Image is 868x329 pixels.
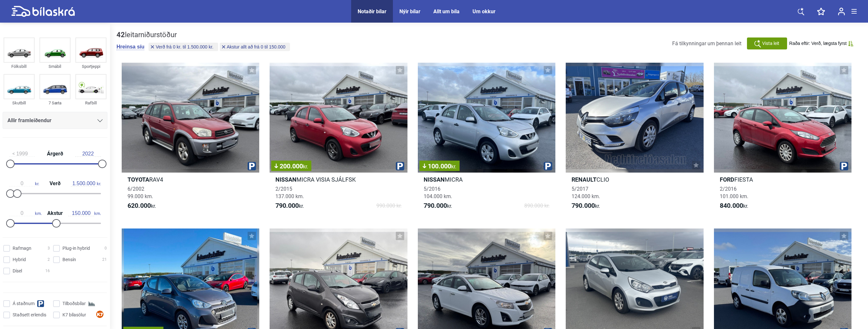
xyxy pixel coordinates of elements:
b: Toyota [128,176,149,183]
span: Verð frá 0 kr. til 1.500.000 kr. [156,45,213,49]
b: 790.000 [572,202,595,209]
span: kr. [128,202,156,210]
div: 7 Sæta [39,99,71,107]
div: Fólksbíll [4,63,35,70]
b: 42 [117,31,125,39]
span: Akstur allt að frá 0 til 150.000 [227,45,285,49]
a: Um okkur [473,8,495,15]
span: 100.000 [423,163,456,169]
span: 5/2016 104.000 km. [424,186,452,199]
span: kr. [720,202,748,210]
img: user-login.svg [838,7,845,16]
div: Skutbíll [4,99,35,107]
span: Bensín [62,256,76,263]
span: kr. [303,164,308,170]
b: 790.000 [275,202,299,209]
span: Verð [48,181,62,186]
span: 5/2017 124.000 km. [572,186,600,199]
span: 2/2016 101.000 km. [720,186,748,199]
a: ToyotaRAV46/200299.000 km.620.000kr. [122,63,259,216]
span: 2 [48,256,50,263]
b: 620.000 [128,202,151,209]
img: parking.png [544,162,552,170]
img: parking.png [840,162,848,170]
a: 100.000kr.NissanMICRA5/2016104.000 km.790.000kr.890.000 kr. [418,63,555,216]
h2: RAV4 [122,176,259,183]
span: Hybrid [13,256,26,263]
span: km. [68,210,101,216]
b: Ford [720,176,734,183]
a: 200.000kr.NissanMICRA VISIA SJÁLFSK2/2015137.000 km.790.000kr.990.000 kr. [270,63,407,216]
a: Nýir bílar [399,8,420,15]
h2: MICRA VISIA SJÁLFSK [270,176,407,183]
b: 840.000 [720,202,743,209]
b: Nissan [424,176,445,183]
span: kr. [71,181,101,186]
span: km. [9,210,42,216]
img: parking.png [248,162,256,170]
span: Á staðnum [13,300,35,307]
span: Fá tilkynningar um þennan leit [672,40,741,47]
h2: CLIO [566,176,703,183]
span: Staðsett erlendis [13,312,46,318]
button: Hreinsa síu [117,44,144,50]
div: leitarniðurstöður [117,31,292,39]
a: Notaðir bílar [358,8,386,15]
a: Allt um bíla [433,8,460,15]
b: Renault [572,176,596,183]
b: Nissan [275,176,296,183]
span: kr. [9,181,39,186]
span: K7 bílasölur [62,312,86,318]
button: Verð frá 0 kr. til 1.500.000 kr. [149,43,218,51]
span: Allir framleiðendur [7,116,51,125]
span: kr. [275,202,304,210]
span: kr. [451,164,456,170]
img: parking.png [396,162,404,170]
a: RenaultCLIO5/2017124.000 km.790.000kr. [566,63,703,216]
span: Vista leit [762,40,779,47]
span: Dísel [13,268,22,274]
span: 3 [48,245,50,252]
span: Akstur [46,211,64,216]
span: 2/2015 137.000 km. [275,186,304,199]
span: kr. [424,202,452,210]
a: FordFIESTA2/2016101.000 km.840.000kr. [714,63,851,216]
span: Tilboðsbílar [62,300,86,307]
span: Rafmagn [13,245,31,252]
span: 16 [45,268,50,274]
button: Akstur allt að frá 0 til 150.000 [220,43,290,51]
button: Raða eftir: Verð, lægsta fyrst [789,41,853,46]
h2: FIESTA [714,176,851,183]
span: 6/2002 99.000 km. [128,186,153,199]
span: 890.000 kr. [524,202,550,210]
span: Árgerð [45,151,65,156]
span: 0 [105,245,107,252]
h2: MICRA [418,176,555,183]
span: 21 [102,256,107,263]
span: Plug-in hybrid [62,245,90,252]
span: kr. [572,202,600,210]
b: 790.000 [424,202,447,209]
span: 200.000 [274,163,308,169]
div: Smábíl [39,63,71,70]
div: Sportjeppi [75,63,106,70]
div: Rafbíll [75,99,106,107]
span: Raða eftir: Verð, lægsta fyrst [789,41,847,46]
span: 990.000 kr. [376,202,402,210]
